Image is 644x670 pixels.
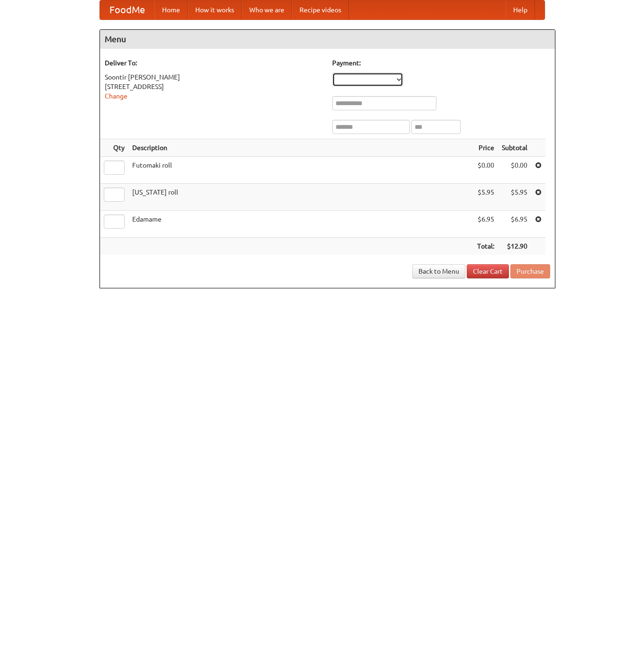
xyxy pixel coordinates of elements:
td: [US_STATE] roll [128,184,473,211]
a: Change [105,92,127,100]
a: FoodMe [100,0,154,19]
h4: Menu [100,30,555,49]
td: $5.95 [498,184,531,211]
th: Subtotal [498,139,531,157]
th: $12.90 [498,238,531,255]
td: $5.95 [473,184,498,211]
div: [STREET_ADDRESS] [105,82,323,91]
h5: Payment: [332,58,550,68]
td: $0.00 [473,157,498,184]
th: Description [128,139,473,157]
a: Help [506,0,535,19]
td: $0.00 [498,157,531,184]
th: Total: [473,238,498,255]
th: Qty [100,139,128,157]
div: Soontir [PERSON_NAME] [105,72,323,82]
a: Recipe videos [292,0,349,19]
a: Back to Menu [412,264,465,278]
a: Clear Cart [467,264,509,278]
td: $6.95 [473,211,498,238]
td: Futomaki roll [128,157,473,184]
td: $6.95 [498,211,531,238]
h5: Deliver To: [105,58,323,68]
td: Edamame [128,211,473,238]
a: Home [154,0,188,19]
a: How it works [188,0,242,19]
button: Purchase [510,264,550,278]
a: Who we are [242,0,292,19]
th: Price [473,139,498,157]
